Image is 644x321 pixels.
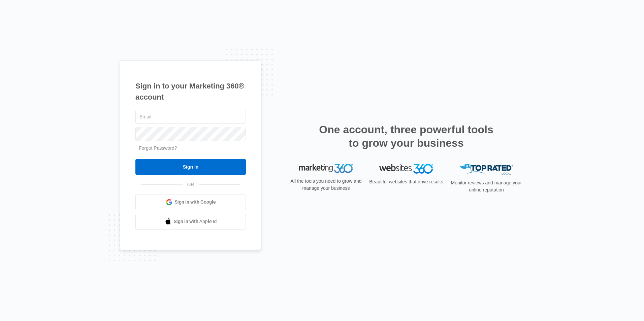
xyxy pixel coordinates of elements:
[449,179,524,193] p: Monitor reviews and manage your online reputation
[135,194,246,210] a: Sign in with Google
[317,123,495,150] h2: One account, three powerful tools to grow your business
[183,181,199,188] span: OR
[135,110,246,124] input: Email
[135,214,246,230] a: Sign in with Apple Id
[135,159,246,175] input: Sign In
[379,164,433,174] img: Websites 360
[459,164,513,175] img: Top Rated Local
[174,218,217,225] span: Sign in with Apple Id
[139,145,177,151] a: Forgot Password?
[135,80,246,103] h1: Sign in to your Marketing 360® account
[368,178,444,185] p: Beautiful websites that drive results
[299,164,353,173] img: Marketing 360
[175,199,216,206] span: Sign in with Google
[288,178,364,192] p: All the tools you need to grow and manage your business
